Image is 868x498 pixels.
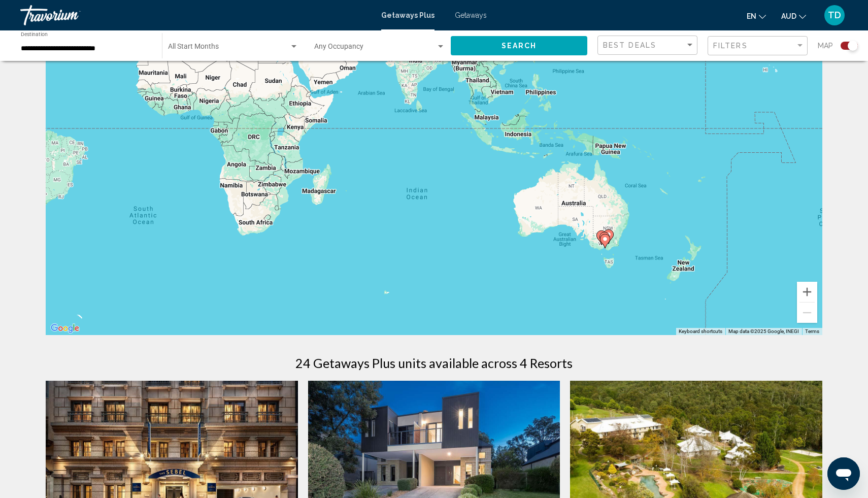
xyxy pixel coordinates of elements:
button: Keyboard shortcuts [679,328,722,335]
h1: 24 Getaways Plus units available across 4 Resorts [295,355,573,371]
span: Map data ©2025 Google, INEGI [728,328,799,334]
span: Filters [713,42,748,50]
span: TD [828,10,841,20]
button: User Menu [821,5,848,26]
button: Search [451,36,587,55]
span: AUD [781,12,796,20]
img: Google [48,322,82,335]
span: Search [502,42,537,50]
button: Zoom out [797,303,817,323]
a: Getaways [455,11,487,19]
button: Zoom in [797,282,817,302]
mat-select: Sort by [603,41,694,50]
a: Travorium [20,5,371,25]
span: Best Deals [603,41,656,49]
a: Getaways Plus [381,11,435,19]
iframe: Button to launch messaging window [827,457,860,490]
a: Terms [805,328,819,334]
button: Change currency [781,9,806,23]
span: en [747,12,756,20]
span: Map [818,39,833,53]
button: Filter [708,36,808,56]
a: Open this area in Google Maps (opens a new window) [48,322,82,335]
button: Change language [747,9,766,23]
